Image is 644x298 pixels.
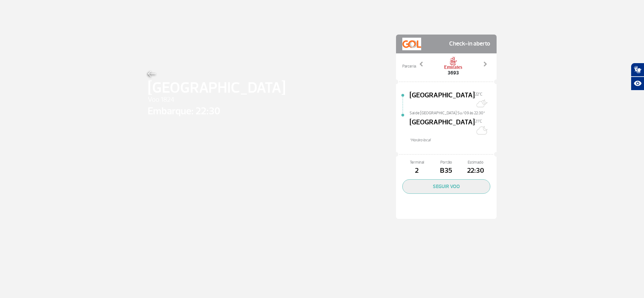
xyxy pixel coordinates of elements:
[475,119,482,124] span: 21°C
[631,63,644,77] button: Abrir tradutor de língua de sinais.
[410,110,497,115] span: Sai de [GEOGRAPHIC_DATA] Su/09 às 22:30*
[631,77,644,90] button: Abrir recursos assistivos.
[461,160,490,165] span: Estimado
[449,38,490,50] span: Check-in aberto
[402,160,432,165] span: Terminal
[402,63,416,69] span: Parceria:
[461,165,490,176] span: 22:30
[475,124,487,137] img: Céu limpo
[148,77,286,99] span: [GEOGRAPHIC_DATA]
[475,97,487,110] img: Muitas nuvens
[402,179,490,194] button: SEGUIR VOO
[410,117,475,137] span: [GEOGRAPHIC_DATA]
[432,165,461,176] span: B35
[631,63,644,90] div: Plugin de acessibilidade da Hand Talk.
[410,137,497,143] span: *Horáro local
[432,160,461,165] span: Portão
[402,165,432,176] span: 2
[410,90,475,110] span: [GEOGRAPHIC_DATA]
[148,95,286,105] span: Voo 1824
[148,104,286,119] span: Embarque: 22:30
[444,69,463,77] span: 3693
[475,92,482,97] span: 22°C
